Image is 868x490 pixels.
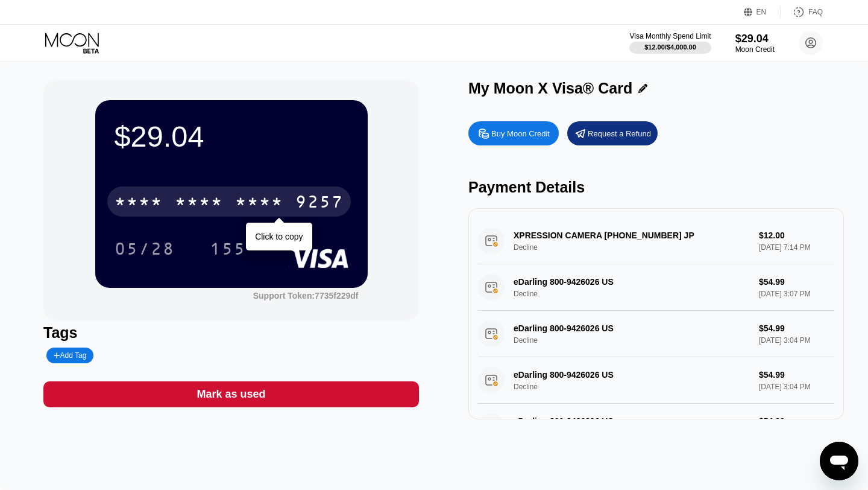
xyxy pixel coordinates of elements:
[295,194,344,213] div: 9257
[468,179,844,196] div: Payment Details
[197,387,265,401] div: Mark as used
[43,324,419,342] div: Tags
[253,291,359,301] div: Support Token:7735f229df
[468,80,632,97] div: My Moon X Visa® Card
[588,129,651,139] div: Request a Refund
[210,241,246,260] div: 155
[820,442,858,480] iframe: Button to launch messaging window
[735,33,775,54] div: $29.04Moon Credit
[808,8,823,16] div: FAQ
[781,6,823,18] div: FAQ
[54,351,86,360] div: Add Tag
[735,45,775,54] div: Moon Credit
[491,129,550,139] div: Buy Moon Credit
[46,348,93,363] div: Add Tag
[744,6,781,18] div: EN
[468,121,559,145] div: Buy Moon Credit
[567,121,658,145] div: Request a Refund
[255,232,303,241] div: Click to copy
[105,234,184,264] div: 05/28
[43,381,419,407] div: Mark as used
[735,33,775,45] div: $29.04
[644,43,696,51] div: $12.00 / $4,000.00
[201,234,255,264] div: 155
[629,32,711,40] div: Visa Monthly Spend Limit
[629,32,711,54] div: Visa Monthly Spend Limit$12.00/$4,000.00
[253,291,359,301] div: Support Token: 7735f229df
[115,241,175,260] div: 05/28
[756,8,767,16] div: EN
[115,119,348,153] div: $29.04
